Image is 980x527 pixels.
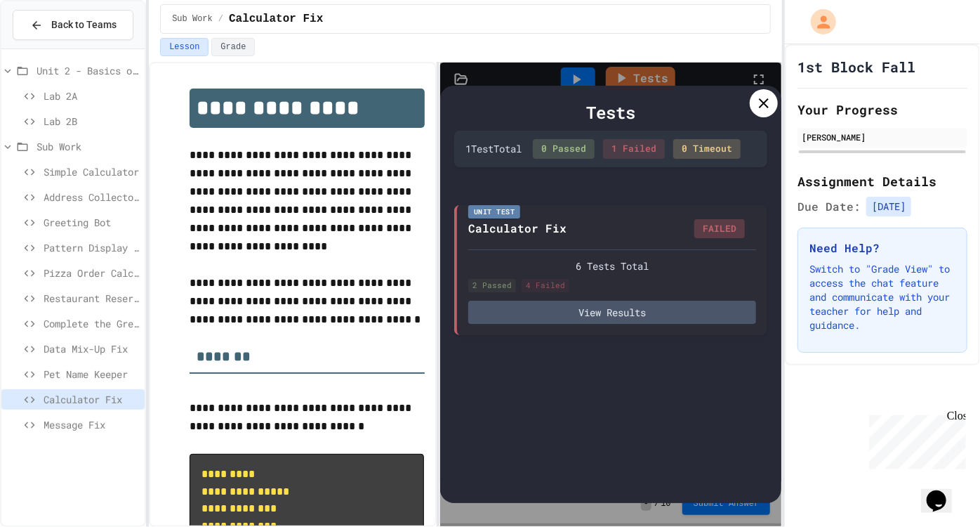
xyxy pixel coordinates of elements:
[37,139,139,154] span: Sub Work
[468,259,757,273] div: 6 Tests Total
[44,164,139,179] span: Simple Calculator
[160,38,208,56] button: Lesson
[44,392,139,407] span: Calculator Fix
[797,198,861,215] span: Due Date:
[13,10,133,40] button: Back to Teams
[44,89,139,103] span: Lab 2A
[6,6,97,89] div: Chat with us now!Close
[44,316,139,331] span: Complete the Greeting
[44,367,139,382] span: Pet Name Keeper
[522,279,569,292] div: 4 Failed
[802,131,963,143] div: [PERSON_NAME]
[37,63,139,78] span: Unit 2 - Basics of Python
[229,11,323,27] span: Calculator Fix
[673,139,741,159] div: 0 Timeout
[468,301,757,324] button: View Results
[533,139,595,159] div: 0 Passed
[809,240,955,256] h3: Need Help?
[44,190,139,204] span: Address Collector Fix
[797,100,967,119] h2: Your Progress
[921,471,966,513] iframe: chat widget
[44,341,139,356] span: Data Mix-Up Fix
[454,100,768,125] div: Tests
[468,279,516,292] div: 2 Passed
[44,291,139,306] span: Restaurant Reservation System
[468,220,567,237] div: Calculator Fix
[44,215,139,230] span: Greeting Bot
[468,205,521,219] div: Unit Test
[465,141,522,156] div: 1 Test Total
[44,114,139,129] span: Lab 2B
[44,266,139,280] span: Pizza Order Calculator
[218,13,223,25] span: /
[863,410,966,469] iframe: chat widget
[51,18,117,32] span: Back to Teams
[866,197,911,216] span: [DATE]
[44,240,139,255] span: Pattern Display Challenge
[44,417,139,432] span: Message Fix
[809,262,955,332] p: Switch to "Grade View" to access the chat feature and communicate with your teacher for help and ...
[694,219,745,239] div: FAILED
[172,13,213,25] span: Sub Work
[797,57,915,77] h1: 1st Block Fall
[603,139,665,159] div: 1 Failed
[211,38,255,56] button: Grade
[797,171,967,191] h2: Assignment Details
[796,6,840,38] div: My Account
